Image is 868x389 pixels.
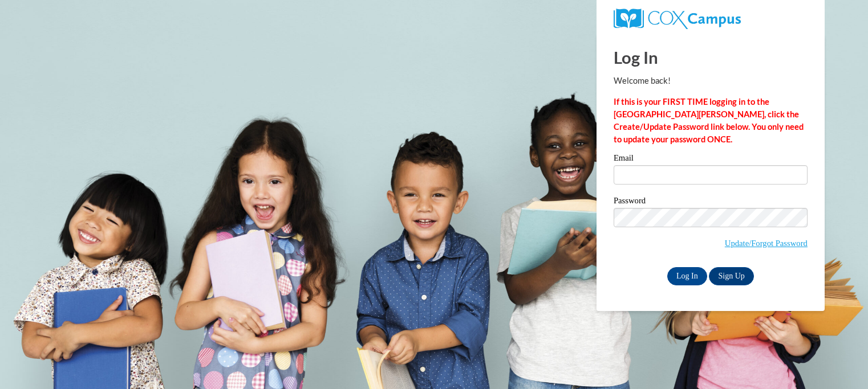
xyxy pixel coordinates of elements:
[725,239,808,248] a: Update/Forgot Password
[614,75,808,87] p: Welcome back!
[709,267,753,285] a: Sign Up
[614,154,808,165] label: Email
[614,97,804,144] strong: If this is your FIRST TIME logging in to the [GEOGRAPHIC_DATA][PERSON_NAME], click the Create/Upd...
[614,196,808,208] label: Password
[614,9,741,29] img: COX Campus
[667,267,707,285] input: Log In
[614,46,808,69] h1: Log In
[614,13,741,23] a: COX Campus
